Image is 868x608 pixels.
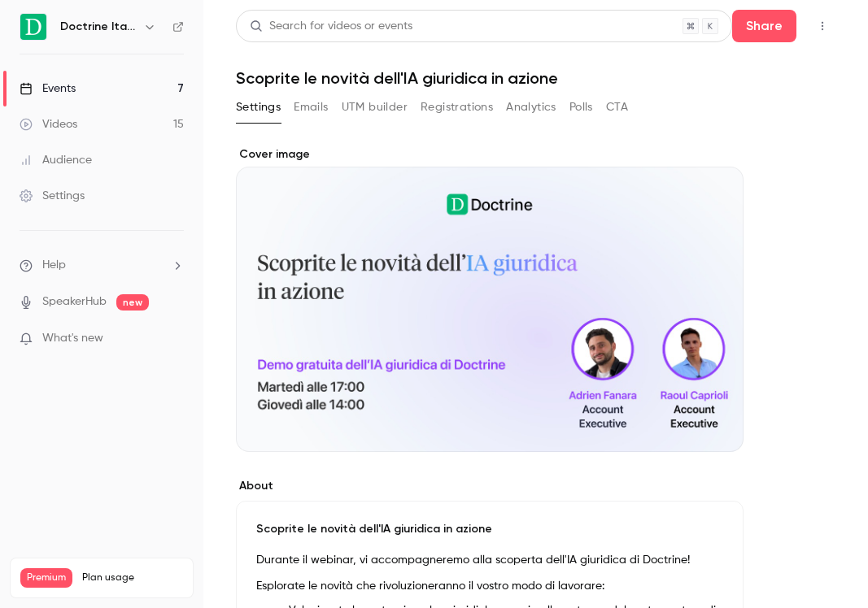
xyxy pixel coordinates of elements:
span: What's new [42,330,103,347]
div: Settings [20,188,85,204]
p: Scoprite le novità dell'IA giuridica in azione [256,521,723,537]
h6: Doctrine Italia [60,19,137,35]
button: Analytics [506,94,556,120]
button: Polls [569,94,593,120]
h1: Scoprite le novità dell'IA giuridica in azione [236,68,835,88]
button: UTM builder [342,94,408,120]
iframe: Noticeable Trigger [164,332,184,346]
div: Events [20,80,76,97]
button: Emails [294,94,328,120]
button: Settings [236,94,281,120]
button: CTA [606,94,628,120]
span: Premium [20,568,72,588]
section: Cover image [236,146,744,452]
div: Videos [20,116,77,132]
span: Help [42,257,66,274]
span: Plan usage [82,571,183,584]
div: Audience [20,152,92,168]
img: Doctrine Italia [20,14,46,40]
a: SpeakerHub [42,293,107,311]
p: Durante il webinar, vi accompagneremo alla scoperta dell'IA giuridica di Doctrine! [256,550,723,570]
label: Cover image [236,146,744,163]
button: Share [732,10,796,42]
li: help-dropdown-opener [20,257,184,274]
label: About [236,478,744,494]
button: Registrations [421,94,493,120]
div: Search for videos or events [250,18,412,35]
p: Esplorate le novità che rivoluzioneranno il vostro modo di lavorare: [256,576,723,596]
span: new [116,294,149,311]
